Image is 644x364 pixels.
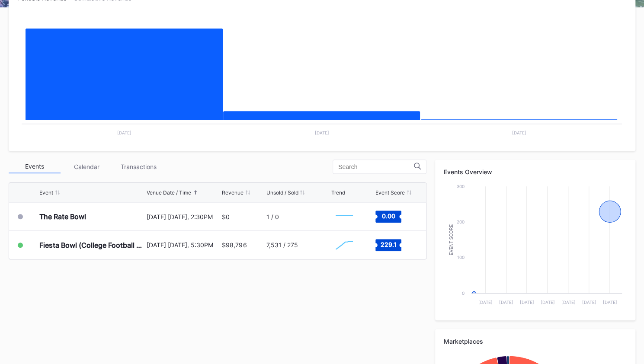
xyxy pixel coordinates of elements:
[39,189,53,196] div: Event
[520,300,534,305] text: [DATE]
[61,160,112,173] div: Calendar
[147,213,220,220] div: [DATE] [DATE], 2:30PM
[222,213,230,220] div: $0
[9,160,61,173] div: Events
[17,13,626,142] svg: Chart title
[499,300,513,305] text: [DATE]
[331,234,357,256] svg: Chart title
[331,206,357,227] svg: Chart title
[147,189,191,196] div: Venue Date / Time
[39,212,86,221] div: The Rate Bowl
[117,130,131,135] text: [DATE]
[457,184,465,189] text: 300
[147,241,220,249] div: [DATE] [DATE], 5:30PM
[375,189,405,196] div: Event Score
[444,182,626,312] svg: Chart title
[449,224,454,255] text: Event Score
[561,300,576,305] text: [DATE]
[331,189,345,196] div: Trend
[478,300,493,305] text: [DATE]
[315,130,329,135] text: [DATE]
[462,291,465,296] text: 0
[602,300,617,305] text: [DATE]
[457,219,465,224] text: 200
[338,163,414,170] input: Search
[222,241,247,249] div: $98,796
[444,168,627,176] div: Events Overview
[39,241,144,249] div: Fiesta Bowl (College Football Playoff Semifinals)
[112,160,164,173] div: Transactions
[457,255,465,260] text: 100
[444,338,627,345] div: Marketplaces
[582,300,596,305] text: [DATE]
[380,240,396,248] text: 229.1
[266,213,279,220] div: 1 / 0
[512,130,526,135] text: [DATE]
[222,189,244,196] div: Revenue
[266,241,298,249] div: 7,531 / 275
[266,189,298,196] div: Unsold / Sold
[381,212,395,220] text: 0.00
[541,300,555,305] text: [DATE]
